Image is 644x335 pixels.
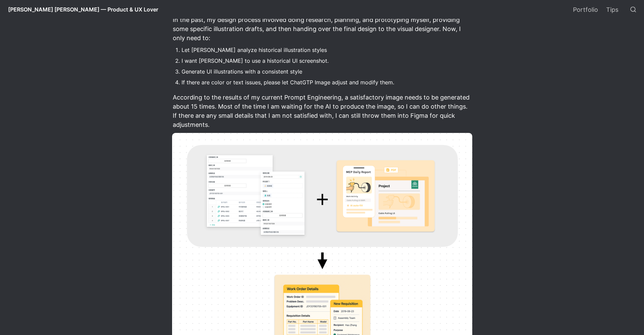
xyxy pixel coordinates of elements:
[173,94,471,128] font: According to the results of my current Prompt Engineering, a satisfactory image needs to be gener...
[182,47,327,53] font: Let [PERSON_NAME] analyze historical illustration styles
[8,6,158,13] font: [PERSON_NAME] [PERSON_NAME] — Product & UX Lover
[182,68,302,75] font: Generate UI illustrations with a consistent style
[173,16,462,41] font: In the past, my design process involved doing research, planning, and prototyping myself, providi...
[182,57,329,64] font: I want [PERSON_NAME] to use a historical UI screenshot.
[606,6,618,13] font: Tips
[182,79,394,86] font: If there are color or text issues, please let ChatGTP Image adjust and modify them.
[573,6,598,13] font: Portfolio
